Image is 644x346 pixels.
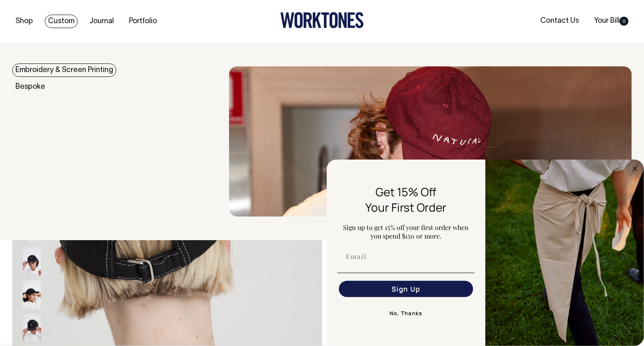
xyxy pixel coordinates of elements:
div: FLYOUT Form [327,160,644,346]
a: Custom [45,15,78,28]
img: embroidery & Screen Printing [229,66,632,217]
img: Smile Cap [23,314,41,342]
input: Email [339,248,473,265]
a: Shop [12,15,36,28]
img: Smile Cap [23,247,41,276]
img: underline [337,273,475,273]
img: Smile Cap [23,280,41,309]
span: Sign up to get 15% off your first order when you spend $150 or more. [343,223,469,240]
a: Embroidery & Screen Printing [12,64,116,77]
span: 0 [620,17,629,26]
a: Your Bill0 [591,14,632,28]
a: Contact Us [537,14,582,28]
button: Close dialog [630,164,640,173]
button: Sign Up [339,281,473,297]
a: Journal [86,15,117,28]
span: Your First Order [366,199,447,215]
span: Get 15% Off [375,184,437,199]
a: Portfolio [126,15,160,28]
a: Bespoke [12,80,48,94]
img: 5e34ad8f-4f05-4173-92a8-ea475ee49ac9.jpeg [485,160,644,346]
button: No, Thanks [337,305,475,322]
